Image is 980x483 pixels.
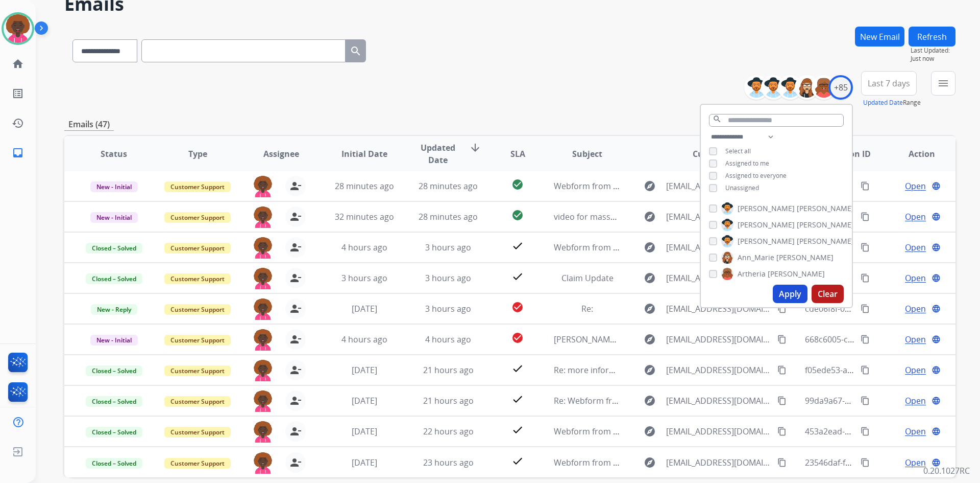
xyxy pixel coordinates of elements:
mat-icon: language [932,396,941,405]
span: [PERSON_NAME] [776,252,834,263]
button: Apply [773,285,807,303]
span: 3 hours ago [425,242,471,253]
mat-icon: content_copy [777,458,787,467]
span: Open [905,395,926,407]
span: New - Initial [90,212,138,223]
span: cde06f8f-0b3a-4758-8113-6e920f385715 [805,303,957,314]
span: 22 hours ago [423,426,474,437]
mat-icon: language [932,427,941,436]
span: Customer Support [164,181,231,192]
img: agent-avatar [253,237,273,259]
div: +85 [828,75,853,100]
mat-icon: arrow_downward [469,142,481,154]
span: 28 minutes ago [419,211,478,222]
span: [PERSON_NAME] [768,269,825,279]
mat-icon: content_copy [861,458,870,467]
mat-icon: content_copy [777,396,787,405]
span: Initial Date [341,148,387,160]
span: New - Initial [90,181,138,192]
mat-icon: language [932,212,941,221]
mat-icon: content_copy [861,243,870,252]
mat-icon: check_circle [511,178,524,191]
mat-icon: person_remove [289,211,302,223]
span: Customer Support [164,365,231,376]
mat-icon: person_remove [289,180,302,192]
button: Last 7 days [861,71,917,96]
mat-icon: explore [644,395,656,407]
mat-icon: content_copy [861,335,870,344]
span: [DATE] [352,457,377,468]
img: agent-avatar [253,176,273,197]
span: Assignee [263,148,299,160]
mat-icon: explore [644,456,656,469]
span: SLA [510,148,525,160]
mat-icon: explore [644,364,656,376]
span: 453a2ead-256b-459b-8008-b911e3831e6a [805,426,964,437]
mat-icon: content_copy [861,427,870,436]
span: 21 hours ago [423,364,474,376]
span: Webform from [EMAIL_ADDRESS][DOMAIN_NAME] on [DATE] [554,242,785,253]
span: Customer Support [164,273,231,284]
span: 4 hours ago [341,334,387,345]
span: 99da9a67-9c91-4c02-87cd-de3c96e102d2 [805,395,962,406]
mat-icon: content_copy [861,304,870,313]
span: 23 hours ago [423,457,474,468]
mat-icon: content_copy [861,212,870,221]
mat-icon: person_remove [289,456,302,469]
span: [PERSON_NAME] [738,203,795,214]
img: agent-avatar [253,421,273,443]
span: Assigned to me [725,159,769,168]
mat-icon: check_circle [511,209,524,221]
mat-icon: person_remove [289,425,302,438]
mat-icon: person_remove [289,395,302,407]
button: Updated Date [863,99,903,107]
mat-icon: check [511,455,524,467]
span: Re: more information needed. [554,364,670,376]
span: Unassigned [725,183,759,192]
img: avatar [4,14,32,43]
span: Re: [581,303,593,314]
span: 3 hours ago [425,303,471,314]
span: [DATE] [352,395,377,406]
span: Customer Support [164,243,231,254]
mat-icon: language [932,304,941,313]
mat-icon: person_remove [289,272,302,284]
span: Customer Support [164,427,231,438]
span: Open [905,364,926,376]
mat-icon: explore [644,211,656,223]
span: 23546daf-f1a7-444b-ad9b-e24a5691dcdf [805,457,959,468]
span: Re: Webform from [EMAIL_ADDRESS][DOMAIN_NAME] on [DATE] [554,395,799,406]
span: Claim Update [561,272,614,284]
mat-icon: person_remove [289,364,302,376]
span: Closed – Solved [86,365,142,376]
span: Status [101,148,127,160]
span: 3 hours ago [425,272,471,284]
span: Customer Support [164,212,231,223]
mat-icon: language [932,243,941,252]
span: Webform from [EMAIL_ADDRESS][DOMAIN_NAME] on [DATE] [554,426,785,437]
span: Just now [911,55,955,63]
span: 32 minutes ago [335,211,394,222]
span: Updated Date [415,142,461,166]
mat-icon: language [932,458,941,467]
span: [DATE] [352,426,377,437]
mat-icon: content_copy [777,427,787,436]
span: Open [905,303,926,315]
span: Select all [725,147,751,155]
button: Clear [812,285,844,303]
span: [EMAIL_ADDRESS][DOMAIN_NAME] [666,272,771,284]
mat-icon: explore [644,272,656,284]
mat-icon: inbox [12,147,24,159]
span: Open [905,272,926,284]
mat-icon: content_copy [777,365,787,375]
span: [PERSON_NAME] [738,220,795,230]
mat-icon: content_copy [861,396,870,405]
mat-icon: check_circle [511,301,524,313]
mat-icon: language [932,365,941,375]
span: [EMAIL_ADDRESS][DOMAIN_NAME] [666,456,771,469]
span: [EMAIL_ADDRESS][DOMAIN_NAME] [666,364,771,376]
span: Webform from [EMAIL_ADDRESS][DOMAIN_NAME] on [DATE] [554,457,785,468]
mat-icon: person_remove [289,303,302,315]
mat-icon: menu [937,77,949,89]
span: Webform from [EMAIL_ADDRESS][DOMAIN_NAME] on [DATE] [554,180,785,192]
